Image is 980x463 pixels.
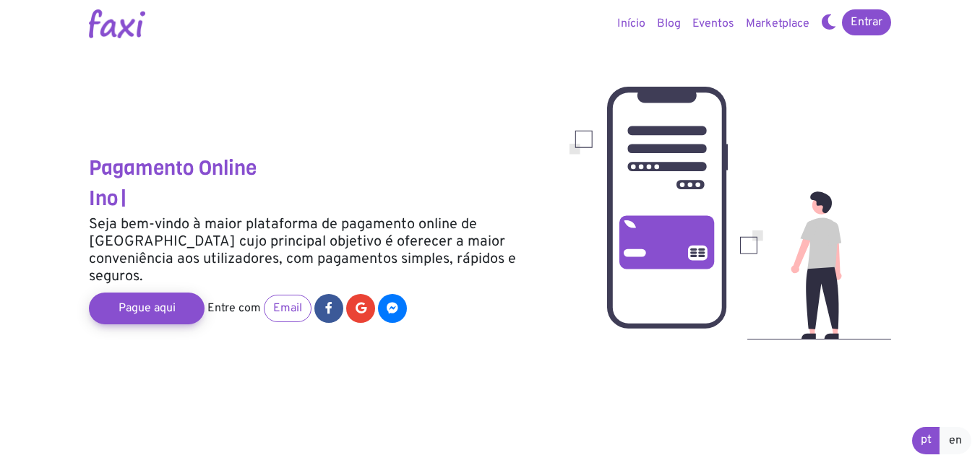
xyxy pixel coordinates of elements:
a: Início [611,9,651,38]
a: pt [912,427,940,454]
h5: Seja bem-vindo à maior plataforma de pagamento online de [GEOGRAPHIC_DATA] cujo principal objetiv... [89,216,548,285]
span: Entre com [207,301,261,316]
a: en [940,427,971,454]
h3: Pagamento Online [89,156,548,181]
img: Logotipo Faxi Online [89,9,145,38]
span: Ino [89,185,118,212]
a: Email [264,295,311,322]
a: Marketplace [740,9,815,38]
a: Pague aqui [89,293,205,324]
a: Eventos [687,9,740,38]
a: Blog [651,9,687,38]
a: Entrar [842,9,891,35]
